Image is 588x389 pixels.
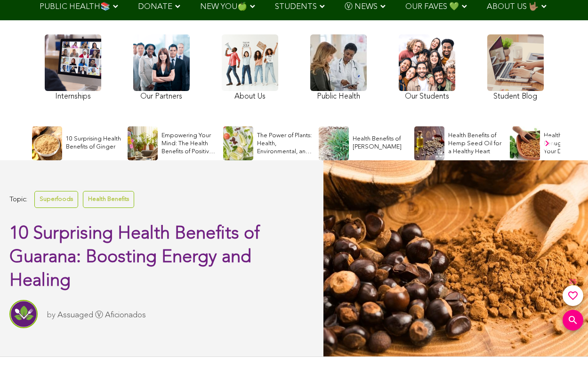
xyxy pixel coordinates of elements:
img: Assuaged Ⓥ Aficionados [9,300,38,328]
span: NEW YOU🍏 [200,3,247,11]
span: DONATE [138,3,172,11]
span: 10 Surprising Health Benefits of Guarana: Boosting Energy and Healing [9,225,260,290]
span: STUDENTS [275,3,317,11]
span: by [47,311,56,319]
span: PUBLIC HEALTH📚 [40,3,110,11]
span: ABOUT US 🤟🏽 [487,3,539,11]
iframe: Chat Widget [541,344,588,389]
a: Superfoods [34,191,78,207]
span: Topic: [9,193,27,206]
a: Health Benefits [83,191,134,207]
a: Assuaged Ⓥ Aficionados [57,311,146,319]
span: OUR FAVES 💚 [405,3,459,11]
span: Ⓥ NEWS [345,3,378,11]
